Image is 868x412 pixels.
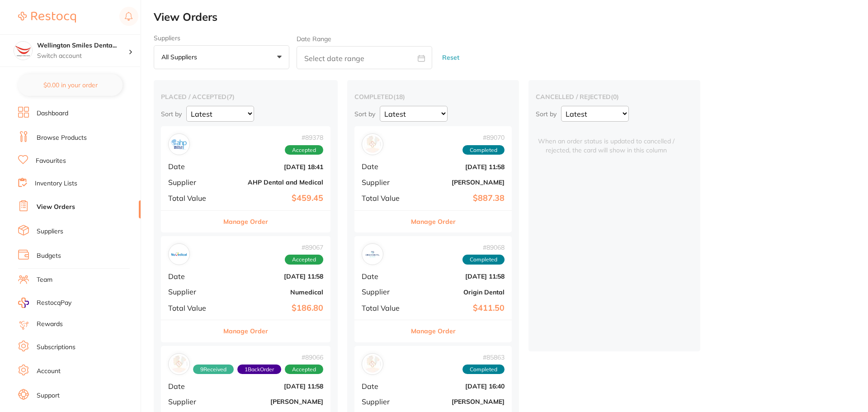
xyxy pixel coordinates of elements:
[35,179,77,188] a: Inventory Lists
[154,11,868,24] h2: View Orders
[414,289,505,296] b: Origin Dental
[297,35,331,43] label: Date Range
[37,41,128,50] h4: Wellington Smiles Dental
[37,251,61,260] a: Budgets
[161,110,182,118] p: Sort by
[225,163,323,170] b: [DATE] 18:41
[168,288,217,296] span: Supplier
[411,211,456,232] button: Manage Order
[37,391,60,400] a: Support
[364,355,381,373] img: Adam Dental
[414,383,505,390] b: [DATE] 16:40
[168,398,217,406] span: Supplier
[168,178,217,186] span: Supplier
[170,246,188,263] img: Numedical
[168,304,217,312] span: Total Value
[37,109,68,118] a: Dashboard
[168,382,217,390] span: Date
[414,303,505,313] b: $411.50
[37,343,75,352] a: Subscriptions
[225,194,323,203] b: $459.45
[362,272,407,280] span: Date
[462,134,505,141] span: # 89070
[154,45,289,70] button: All suppliers
[225,303,323,313] b: $186.80
[168,272,217,280] span: Date
[18,74,123,96] button: $0.00 in your order
[18,298,29,308] img: RestocqPay
[285,134,323,141] span: # 89378
[161,126,330,232] div: AHP Dental and Medical#89378AcceptedDate[DATE] 18:41SupplierAHP Dental and MedicalTotal Value$459...
[364,136,381,153] img: Henry Schein Halas
[37,320,63,329] a: Rewards
[161,236,330,342] div: Numedical#89067AcceptedDate[DATE] 11:58SupplierNumedicalTotal Value$186.80Manage Order
[37,203,75,212] a: View Orders
[154,34,289,42] label: Suppliers
[364,246,381,263] img: Origin Dental
[225,398,323,405] b: [PERSON_NAME]
[536,126,677,155] span: When an order status is updated to cancelled / rejected, the card will show in this column
[225,383,323,390] b: [DATE] 11:58
[362,288,407,296] span: Supplier
[193,354,323,361] span: # 89066
[285,145,323,155] span: Accepted
[223,320,268,342] button: Manage Order
[285,244,323,251] span: # 89067
[168,162,217,170] span: Date
[285,255,323,265] span: Accepted
[362,304,407,312] span: Total Value
[37,133,87,142] a: Browse Products
[462,145,505,155] span: Completed
[362,194,407,202] span: Total Value
[354,93,512,101] h2: completed ( 18 )
[37,52,128,61] p: Switch account
[161,53,201,61] p: All suppliers
[362,382,407,390] span: Date
[414,273,505,280] b: [DATE] 11:58
[414,194,505,203] b: $887.38
[37,275,52,284] a: Team
[536,93,693,101] h2: cancelled / rejected ( 0 )
[225,273,323,280] b: [DATE] 11:58
[354,110,375,118] p: Sort by
[18,7,76,28] a: Restocq Logo
[462,365,505,374] span: Completed
[18,12,76,23] img: Restocq Logo
[14,42,32,60] img: Wellington Smiles Dental
[18,298,71,308] a: RestocqPay
[37,227,63,236] a: Suppliers
[362,398,407,406] span: Supplier
[362,162,407,170] span: Date
[297,46,432,69] input: Select date range
[223,211,268,232] button: Manage Order
[193,365,234,374] span: Received
[37,298,71,308] span: RestocqPay
[161,93,330,101] h2: placed / accepted ( 7 )
[225,179,323,186] b: AHP Dental and Medical
[414,398,505,405] b: [PERSON_NAME]
[536,110,557,118] p: Sort by
[462,255,505,265] span: Completed
[37,367,61,376] a: Account
[36,156,66,166] a: Favourites
[439,46,462,70] button: Reset
[462,354,505,361] span: # 85863
[462,244,505,251] span: # 89068
[237,365,281,374] span: Back orders
[225,289,323,296] b: Numedical
[285,365,323,374] span: Accepted
[362,178,407,186] span: Supplier
[411,320,456,342] button: Manage Order
[170,355,188,373] img: Adam Dental
[414,163,505,170] b: [DATE] 11:58
[168,194,217,202] span: Total Value
[170,136,188,153] img: AHP Dental and Medical
[414,179,505,186] b: [PERSON_NAME]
